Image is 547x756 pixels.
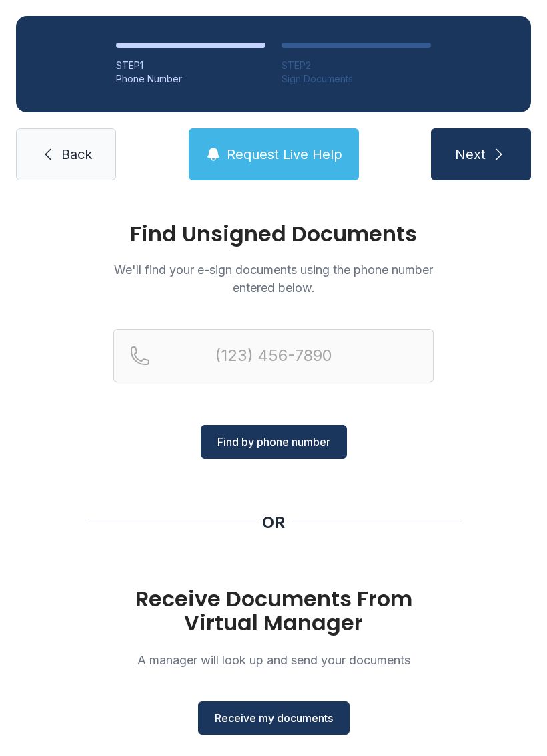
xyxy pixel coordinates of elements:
[113,261,434,297] p: We'll find your e-sign documents using the phone number entered below.
[455,145,486,164] span: Next
[282,59,431,72] div: STEP 2
[113,223,434,245] h1: Find Unsigned Documents
[61,145,92,164] span: Back
[113,329,434,382] input: Reservation phone number
[113,651,434,669] p: A manager will look up and send your documents
[217,434,330,450] span: Find by phone number
[113,587,434,635] h1: Receive Documents From Virtual Manager
[227,145,342,164] span: Request Live Help
[116,72,265,86] div: Phone Number
[282,72,431,86] div: Sign Documents
[116,59,265,72] div: STEP 1
[215,710,333,726] span: Receive my documents
[262,512,285,533] div: OR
